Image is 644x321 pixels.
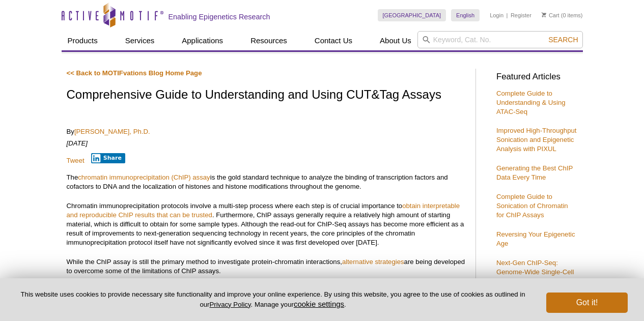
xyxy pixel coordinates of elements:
[342,258,404,266] a: alternative strategies
[67,257,465,276] p: While the ChIP assay is still the primary method to investigate protein-chromatin interactions, a...
[545,35,581,44] button: Search
[176,31,229,50] a: Applications
[451,9,480,21] a: English
[294,300,344,308] button: cookie settings
[91,153,125,163] button: Share
[67,157,85,164] a: Tweet
[490,12,503,19] a: Login
[548,36,578,44] span: Search
[417,31,583,48] input: Keyword, Cat. No.
[67,201,465,247] p: Chromatin immunoprecipitation protocols involve a multi-step process where each step is of crucia...
[507,9,508,21] li: |
[511,12,531,19] a: Register
[309,31,358,50] a: Contact Us
[209,301,250,308] a: Privacy Policy
[496,73,578,81] h3: Featured Articles
[16,290,529,309] p: This website uses cookies to provide necessary site functionality and improve your online experie...
[244,31,293,50] a: Resources
[67,139,88,147] em: [DATE]
[67,127,465,136] p: By
[542,12,546,17] img: Your Cart
[67,69,202,77] a: << Back to MOTIFvations Blog Home Page
[496,259,574,303] a: Next-Gen ChIP-Seq: Genome-Wide Single-Cell Analysis with Antibody-Guided Chromatin Tagmentation M...
[542,12,559,19] a: Cart
[67,88,465,103] h1: Comprehensive Guide to Understanding and Using CUT&Tag Assays
[496,230,575,247] a: Reversing Your Epigenetic Age
[496,127,577,153] a: Improved High-Throughput Sonication and Epigenetic Analysis with PIXUL
[378,9,446,21] a: [GEOGRAPHIC_DATA]
[62,31,104,50] a: Products
[169,12,270,21] h2: Enabling Epigenetics Research
[496,90,566,115] a: Complete Guide to Understanding & Using ATAC-Seq
[78,173,210,181] a: chromatin immunoprecipitation (ChIP) assay
[374,31,417,50] a: About Us
[496,164,573,181] a: Generating the Best ChIP Data Every Time
[119,31,161,50] a: Services
[496,193,568,219] a: Complete Guide to Sonication of Chromatin for ChIP Assays
[546,293,628,313] button: Got it!
[74,128,150,135] a: [PERSON_NAME], Ph.D.
[67,173,465,191] p: The is the gold standard technique to analyze the binding of transcription factors and cofactors ...
[542,9,583,21] li: (0 items)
